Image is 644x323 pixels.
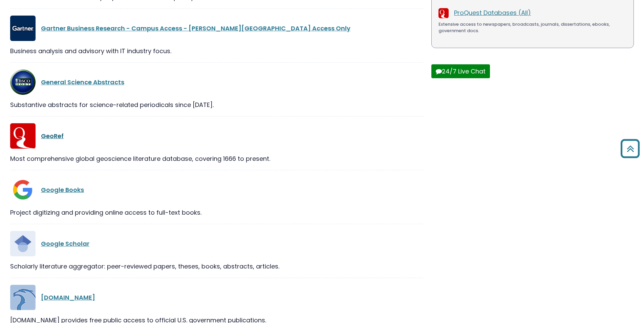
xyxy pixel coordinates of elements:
[41,186,84,194] a: Google Books
[10,262,423,271] div: Scholarly literature aggregator: peer-reviewed papers, theses, books, abstracts, articles.
[41,24,350,33] a: Gartner Business Research - Campus Access - [PERSON_NAME][GEOGRAPHIC_DATA] Access Only
[438,21,627,34] div: Extensive access to newspapers, broadcasts, journals, dissertations, ebooks, government docs.
[618,142,642,155] a: Back to Top
[10,154,423,163] div: Most comprehensive global geoscience literature database, covering 1666 to present.
[41,78,124,86] a: General Science Abstracts
[431,64,490,78] button: 24/7 Live Chat
[454,8,531,17] a: ProQuest Databases (All)
[10,46,423,56] div: Business analysis and advisory with IT industry focus.
[41,132,64,140] a: GeoRef
[10,208,423,217] div: Project digitizing and providing online access to full-text books.
[41,239,89,248] a: Google Scholar
[41,293,95,302] a: [DOMAIN_NAME]
[10,100,423,109] div: Substantive abstracts for science-related periodicals since [DATE].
